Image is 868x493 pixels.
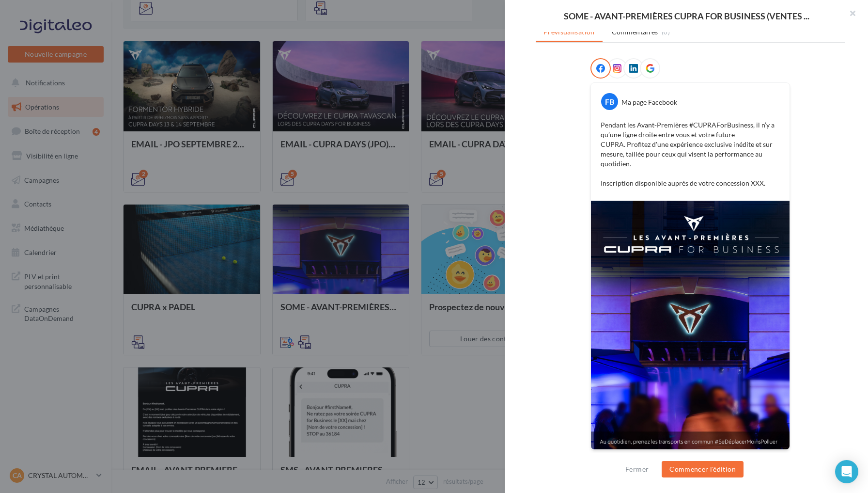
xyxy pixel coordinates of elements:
span: Commentaires [612,27,658,37]
p: Pendant les Avant-Premières #CUPRAForBusiness, il n’y a qu’une ligne droite entre vous et votre f... [601,120,780,188]
div: Ma page Facebook [621,97,677,107]
button: Commencer l'édition [662,461,744,477]
div: La prévisualisation est non-contractuelle [590,450,790,462]
div: Open Intercom Messenger [835,460,858,483]
span: (0) [662,28,670,36]
div: FB [601,93,618,110]
button: Fermer [621,463,652,475]
span: SOME - AVANT-PREMIÈRES CUPRA FOR BUSINESS (VENTES ... [564,12,809,20]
